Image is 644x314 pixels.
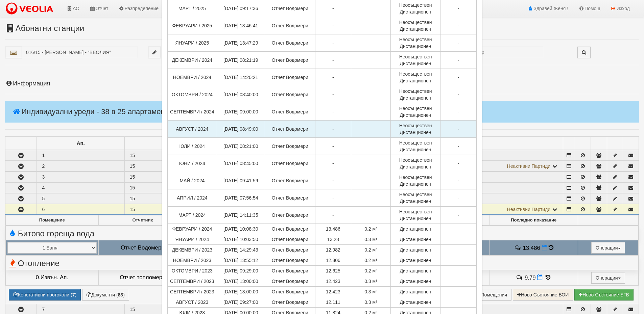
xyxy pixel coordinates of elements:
[217,297,265,308] td: [DATE] 09:27:00
[391,224,440,234] td: Дистанционен
[332,75,334,80] span: -
[332,23,334,28] span: -
[217,121,265,138] td: [DATE] 08:49:00
[332,57,334,63] span: -
[332,126,334,132] span: -
[168,276,217,287] td: СЕПТЕМВРИ / 2023
[326,289,340,294] span: 12.423
[391,207,440,224] td: Неосъществен Дистанционен
[217,266,265,276] td: [DATE] 09:29:00
[168,245,217,255] td: ДЕКЕМВРИ / 2023
[168,172,217,189] td: МАЙ / 2024
[326,268,340,273] span: 12.625
[265,276,315,287] td: Отчет Водомери
[217,52,265,69] td: [DATE] 08:21:19
[364,289,377,294] span: 0.3 м³
[332,212,334,218] span: -
[391,287,440,297] td: Дистанционен
[458,109,459,114] span: -
[265,255,315,266] td: Отчет Водомери
[168,17,217,34] td: ФЕВРУАРИ / 2025
[391,189,440,207] td: Неосъществен Дистанционен
[391,172,440,189] td: Неосъществен Дистанционен
[265,287,315,297] td: Отчет Водомери
[458,40,459,46] span: -
[364,299,377,305] span: 0.3 м³
[168,34,217,52] td: ЯНУАРИ / 2025
[217,34,265,52] td: [DATE] 13:47:29
[265,69,315,86] td: Отчет Водомери
[217,224,265,234] td: [DATE] 10:08:30
[391,245,440,255] td: Дистанционен
[391,103,440,121] td: Неосъществен Дистанционен
[217,138,265,155] td: [DATE] 08:21:00
[458,161,459,166] span: -
[332,143,334,149] span: -
[265,86,315,103] td: Отчет Водомери
[265,297,315,308] td: Отчет Водомери
[168,86,217,103] td: ОКТОМВРИ / 2024
[217,276,265,287] td: [DATE] 13:00:00
[458,75,459,80] span: -
[168,297,217,308] td: АВГУСТ / 2023
[168,103,217,121] td: СЕПТЕМВРИ / 2024
[217,234,265,245] td: [DATE] 10:03:50
[458,143,459,149] span: -
[391,69,440,86] td: Неосъществен Дистанционен
[364,258,377,263] span: 0.2 м³
[326,279,340,284] span: 12.423
[458,23,459,28] span: -
[168,255,217,266] td: НОЕМВРИ / 2023
[391,266,440,276] td: Дистанционен
[265,52,315,69] td: Отчет Водомери
[217,207,265,224] td: [DATE] 14:11:35
[391,255,440,266] td: Дистанционен
[265,34,315,52] td: Отчет Водомери
[217,172,265,189] td: [DATE] 09:41:59
[458,212,459,218] span: -
[326,226,340,232] span: 13.486
[364,237,377,242] span: 0.3 м³
[265,17,315,34] td: Отчет Водомери
[168,287,217,297] td: СЕПТЕМВРИ / 2023
[458,178,459,183] span: -
[265,155,315,172] td: Отчет Водомери
[265,234,315,245] td: Отчет Водомери
[217,103,265,121] td: [DATE] 09:00:00
[332,92,334,97] span: -
[364,279,377,284] span: 0.3 м³
[332,6,334,11] span: -
[458,126,459,132] span: -
[217,189,265,207] td: [DATE] 07:56:54
[326,258,340,263] span: 12.806
[265,103,315,121] td: Отчет Водомери
[332,161,334,166] span: -
[168,52,217,69] td: ДЕКЕМВРИ / 2024
[391,121,440,138] td: Неосъществен Дистанционен
[265,172,315,189] td: Отчет Водомери
[168,234,217,245] td: ЯНУАРИ / 2024
[332,40,334,46] span: -
[217,86,265,103] td: [DATE] 08:40:00
[265,245,315,255] td: Отчет Водомери
[458,92,459,97] span: -
[391,297,440,308] td: Дистанционен
[265,138,315,155] td: Отчет Водомери
[458,6,459,11] span: -
[168,69,217,86] td: НОЕМВРИ / 2024
[168,121,217,138] td: АВГУСТ / 2024
[332,109,334,114] span: -
[265,121,315,138] td: Отчет Водомери
[364,226,377,232] span: 0.2 м³
[217,69,265,86] td: [DATE] 14:20:21
[217,245,265,255] td: [DATE] 14:29:43
[326,247,340,253] span: 12.982
[265,266,315,276] td: Отчет Водомери
[391,234,440,245] td: Дистанционен
[265,224,315,234] td: Отчет Водомери
[326,299,340,305] span: 12.111
[458,195,459,201] span: -
[391,155,440,172] td: Неосъществен Дистанционен
[391,17,440,34] td: Неосъществен Дистанционен
[168,138,217,155] td: ЮЛИ / 2024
